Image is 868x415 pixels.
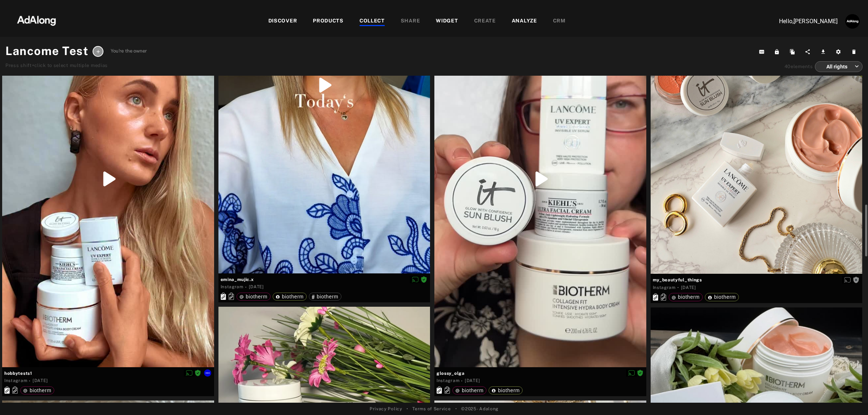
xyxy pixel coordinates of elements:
div: Instagram [4,377,27,384]
img: AATXAJzUJh5t706S9lc_3n6z7NVUglPkrjZIexBIJ3ug=s96-c [845,14,860,29]
div: PRODUCTS [313,17,344,26]
time: 2025-08-29T05:48:57.000Z [33,378,48,383]
div: Instagram [221,284,243,290]
a: Terms of Service [412,406,451,412]
div: biotherm [23,388,51,393]
div: COLLECT [359,17,385,26]
img: 63233d7d88ed69de3c212112c67096b6.png [5,9,68,31]
span: · [245,284,247,290]
span: biotherm [714,294,736,300]
time: 2025-08-31T13:49:00.000Z [249,284,264,289]
button: Disable diffusion on this media [184,369,195,377]
div: All rights [821,57,859,76]
time: 2025-08-28T10:14:48.000Z [465,378,480,383]
span: biotherm [282,294,304,299]
span: biotherm [30,387,51,393]
span: • [407,406,408,412]
svg: Exact products linked [653,293,658,301]
button: Disable diffusion on this media [626,369,637,377]
div: elements [784,63,813,70]
span: Rights not requested [853,277,859,282]
iframe: Chat Widget [832,380,868,415]
span: my_beautyful_things [653,277,860,283]
div: DISCOVER [268,17,297,26]
span: · [29,378,31,384]
span: · [677,285,679,290]
button: Delete this collection [847,47,863,57]
span: · [461,378,463,384]
div: biotherm [312,294,339,299]
svg: Similar products linked [229,293,234,300]
div: Widget de chat [832,380,868,415]
h1: Lancome Test [5,42,88,60]
span: biotherm [678,294,700,300]
div: CRM [553,17,566,26]
span: Rights agreed [195,370,201,376]
div: Press shift+click to select multiple medias [5,62,147,69]
div: biotherm [672,294,700,299]
span: emina_mujic.x [221,276,428,283]
div: biotherm [708,294,736,299]
span: biotherm [317,294,339,299]
button: Duplicate collection [786,47,801,57]
div: Instagram [437,377,459,384]
time: 2025-08-24T07:14:13.000Z [681,285,696,290]
button: Enable diffusion on this media [842,276,853,284]
span: biotherm [462,387,484,393]
span: biotherm [498,387,520,393]
svg: Similar products linked [12,386,18,394]
span: hobbytests1 [4,370,212,377]
div: Instagram [653,284,676,291]
button: Account settings [843,12,861,30]
button: Settings [832,47,847,57]
div: biotherm [276,294,304,299]
div: biotherm [455,388,484,393]
button: Copy collection ID [755,47,771,57]
svg: Exact products linked [437,386,442,394]
div: ANALYZE [512,17,537,26]
span: biotherm [246,294,268,299]
span: glossy_olga [437,370,644,377]
span: You're the owner [111,47,147,55]
div: biotherm [239,294,268,299]
div: CREATE [474,17,496,26]
span: Rights agreed [421,277,427,282]
span: © 2025 - Adalong [461,406,498,412]
svg: Exact products linked [221,293,226,300]
svg: Similar products linked [661,293,666,301]
span: • [455,406,457,412]
svg: Exact products linked [4,386,10,394]
button: Download [817,47,832,57]
button: Lock from editing [770,47,786,57]
div: WIDGET [436,17,458,26]
div: SHARE [401,17,420,26]
a: Privacy Policy [370,406,402,412]
svg: Similar products linked [444,386,450,394]
button: Share [801,47,817,57]
div: biotherm [492,388,520,393]
p: Hello, [PERSON_NAME] [765,17,838,26]
span: Rights agreed [637,370,643,376]
button: Disable diffusion on this media [410,276,421,283]
span: 40 [784,64,791,69]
